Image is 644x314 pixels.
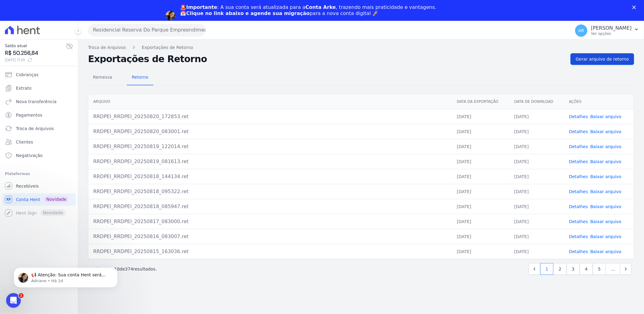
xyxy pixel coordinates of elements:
[570,22,644,39] button: AR [PERSON_NAME] Ver opções
[180,4,437,17] div: : A sua conta será atualizada para a , trazendo mais praticidade e vantagens. 📅 para a nova conta...
[89,71,116,83] span: Remessa
[569,249,588,254] a: Detalhes
[591,114,622,119] a: Baixar arquivo
[2,69,75,81] a: Cobranças
[16,72,39,78] span: Cobranças
[452,244,510,259] td: [DATE]
[569,219,588,224] a: Detalhes
[5,170,73,178] div: Plataformas
[16,112,42,118] span: Pagamentos
[452,229,510,244] td: [DATE]
[5,43,66,49] span: Saldo atual
[5,255,127,297] iframe: Intercom notifications mensagem
[16,183,39,189] span: Recebíveis
[569,144,588,149] a: Detalhes
[578,28,584,33] span: AR
[632,6,638,9] div: Fechar
[452,184,510,199] td: [DATE]
[93,128,447,135] div: RRDPEI_RRDPEI_20250820_083001.ret
[5,69,73,219] nav: Sidebar
[44,196,69,203] span: Novidade
[510,139,564,154] td: [DATE]
[569,159,588,164] a: Detalhes
[93,188,447,195] div: RRDPEI_RRDPEI_20250818_095322.ret
[576,56,629,62] span: Gerar arquivo de retorno
[593,263,606,275] a: 5
[569,129,588,134] a: Detalhes
[452,139,510,154] td: [DATE]
[180,20,231,27] a: Agendar migração
[2,95,75,108] a: Nova transferência
[571,53,634,65] a: Gerar arquivo de retorno
[6,293,21,308] iframe: Intercom live chat
[569,234,588,239] a: Detalhes
[510,229,564,244] td: [DATE]
[142,44,193,51] a: Exportações de Retorno
[2,122,75,135] a: Troca de Arquivos
[93,158,447,165] div: RRDPEI_RRDPEI_20250819_081613.ret
[16,152,43,159] span: Negativação
[186,10,310,16] b: Clique no link abaixo e agende sua migração
[93,113,447,120] div: RRDPEI_RRDPEI_20250820_172853.ret
[2,180,75,192] a: Recebíveis
[2,136,75,148] a: Clientes
[569,204,588,209] a: Detalhes
[88,94,452,109] th: Arquivo
[452,124,510,139] td: [DATE]
[591,159,622,164] a: Baixar arquivo
[569,174,588,179] a: Detalhes
[2,149,75,162] a: Negativação
[591,219,622,224] a: Baixar arquivo
[591,249,622,254] a: Baixar arquivo
[510,184,564,199] td: [DATE]
[452,94,510,109] th: Data da Exportação
[452,199,510,214] td: [DATE]
[2,109,75,121] a: Pagamentos
[16,139,33,145] span: Clientes
[620,263,632,275] a: Next
[510,109,564,124] td: [DATE]
[16,99,57,105] span: Nova transferência
[88,44,634,51] nav: Breadcrumb
[127,70,153,86] a: Retorno
[554,263,567,275] a: 2
[88,70,117,86] a: Remessa
[591,234,622,239] a: Baixar arquivo
[88,55,566,63] h2: Exportações de Retorno
[510,199,564,214] td: [DATE]
[540,263,554,275] a: 1
[510,154,564,169] td: [DATE]
[591,144,622,149] a: Baixar arquivo
[510,244,564,259] td: [DATE]
[569,114,588,119] a: Detalhes
[2,193,75,206] a: Conta Hent Novidade
[180,4,217,10] b: 🚨Importante
[306,4,336,10] b: Conta Arke
[88,24,205,36] button: Residencial Reserva Do Parque Empreendimento Imobiliario LTDA
[93,233,447,240] div: RRDPEI_RRDPEI_20250816_083007.ret
[591,174,622,179] a: Baixar arquivo
[93,173,447,180] div: RRDPEI_RRDPEI_20250818_144134.ret
[166,11,175,21] img: Profile image for Adriane
[529,263,540,275] a: Previous
[569,189,588,194] a: Detalhes
[452,154,510,169] td: [DATE]
[591,129,622,134] a: Baixar arquivo
[452,214,510,229] td: [DATE]
[2,82,75,94] a: Extrato
[510,94,564,109] th: Data de Download
[591,204,622,209] a: Baixar arquivo
[591,31,632,36] p: Ver opções
[125,267,133,271] span: 374
[16,125,54,132] span: Troca de Arquivos
[510,169,564,184] td: [DATE]
[5,57,66,63] span: [DATE] 17:29
[510,124,564,139] td: [DATE]
[93,203,447,210] div: RRDPEI_RRDPEI_20250818_085947.ret
[591,25,632,31] p: [PERSON_NAME]
[580,263,593,275] a: 4
[16,196,40,203] span: Conta Hent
